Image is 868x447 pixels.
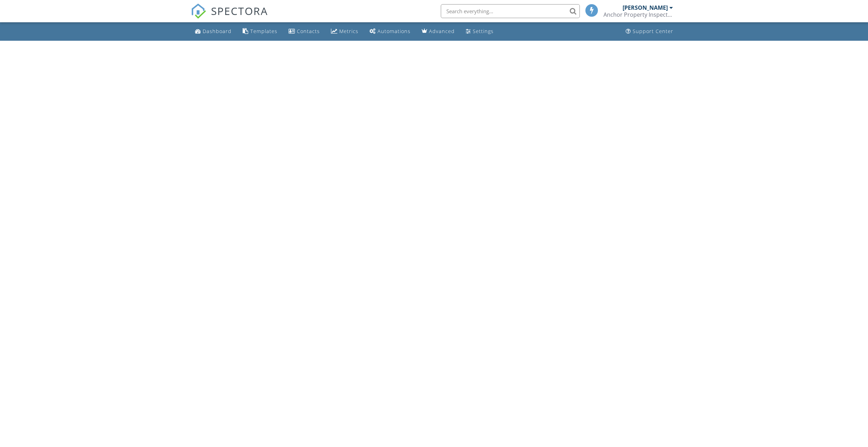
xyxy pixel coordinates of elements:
[623,25,676,38] a: Support Center
[339,28,358,34] div: Metrics
[463,25,496,38] a: Settings
[297,28,320,34] div: Contacts
[429,28,455,34] div: Advanced
[623,4,668,11] div: [PERSON_NAME]
[192,25,234,38] a: Dashboard
[633,28,673,34] div: Support Center
[191,9,268,24] a: SPECTORA
[378,28,411,34] div: Automations
[473,28,494,34] div: Settings
[203,28,232,34] div: Dashboard
[419,25,457,38] a: Advanced
[250,28,277,34] div: Templates
[240,25,280,38] a: Templates
[191,3,206,19] img: The Best Home Inspection Software - Spectora
[286,25,323,38] a: Contacts
[367,25,413,38] a: Automations (Basic)
[211,3,268,18] span: SPECTORA
[328,25,361,38] a: Metrics
[603,11,673,18] div: Anchor Property Inspections
[441,4,580,18] input: Search everything...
